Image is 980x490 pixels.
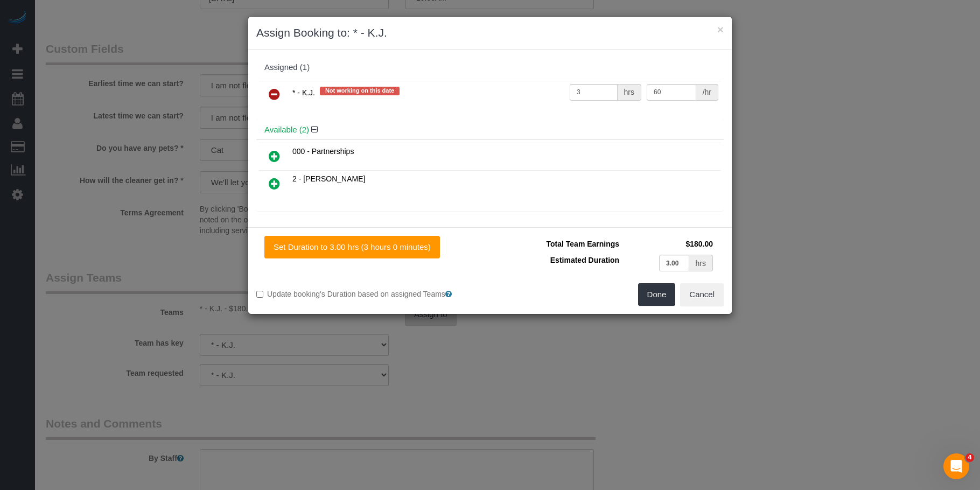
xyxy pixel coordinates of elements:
[622,236,716,252] td: $180.00
[264,125,716,135] h4: Available (2)
[264,63,716,72] div: Assigned (1)
[320,87,400,95] span: Not working on this date
[498,236,622,252] td: Total Team Earnings
[689,255,713,271] div: hrs
[943,453,969,479] iframe: Intercom live chat
[292,88,315,97] span: * - K.J.
[680,283,724,306] button: Cancel
[717,24,724,35] button: ×
[264,236,440,258] button: Set Duration to 3.00 hrs (3 hours 0 minutes)
[638,283,676,306] button: Done
[292,147,354,156] span: 000 - Partnerships
[550,256,619,264] span: Estimated Duration
[256,289,482,299] label: Update booking's Duration based on assigned Teams
[292,174,365,183] span: 2 - [PERSON_NAME]
[256,291,263,298] input: Update booking's Duration based on assigned Teams
[618,84,641,101] div: hrs
[696,84,718,101] div: /hr
[256,25,724,41] h3: Assign Booking to: * - K.J.
[965,453,974,462] span: 4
